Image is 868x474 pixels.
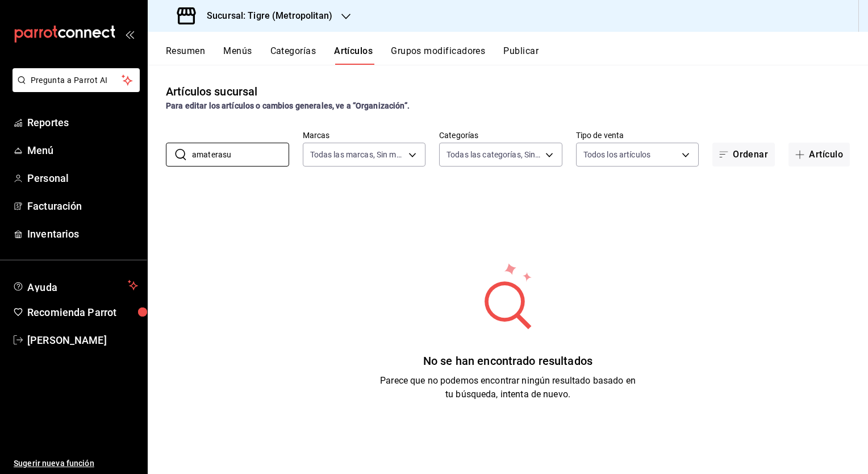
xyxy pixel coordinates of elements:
div: No se han encontrado resultados [380,352,636,369]
span: Pregunta a Parrot AI [31,74,122,86]
span: Recomienda Parrot [27,305,138,320]
span: [PERSON_NAME] [27,332,138,348]
label: Tipo de venta [576,131,699,139]
span: Reportes [27,115,138,130]
button: Grupos modificadores [391,45,485,65]
input: Buscar artículo [192,143,289,166]
button: Artículo [788,143,850,167]
span: Facturación [27,198,138,214]
button: Publicar [503,45,539,65]
button: Artículos [334,45,373,65]
button: Ordenar [712,143,775,167]
strong: Para editar los artículos o cambios generales, ve a “Organización”. [166,101,410,110]
span: Personal [27,171,138,186]
label: Marcas [303,131,426,139]
a: Pregunta a Parrot AI [8,82,140,94]
span: Parece que no podemos encontrar ningún resultado basado en tu búsqueda, intenta de nuevo. [380,375,636,400]
button: Categorías [270,45,316,65]
button: Menús [223,45,252,65]
h3: Sucursal: Tigre (Metropolitan) [198,9,332,23]
div: navigation tabs [166,45,868,65]
label: Categorías [439,131,562,139]
span: Todas las marcas, Sin marca [310,149,405,160]
button: Pregunta a Parrot AI [12,68,140,92]
div: Artículos sucursal [166,83,257,100]
span: Todos los artículos [583,149,651,160]
span: Sugerir nueva función [14,458,138,469]
button: Resumen [166,45,205,65]
span: Ayuda [27,278,123,292]
button: open_drawer_menu [125,30,134,39]
span: Todas las categorías, Sin categoría [446,149,541,160]
span: Inventarios [27,226,138,242]
span: Menú [27,143,138,158]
